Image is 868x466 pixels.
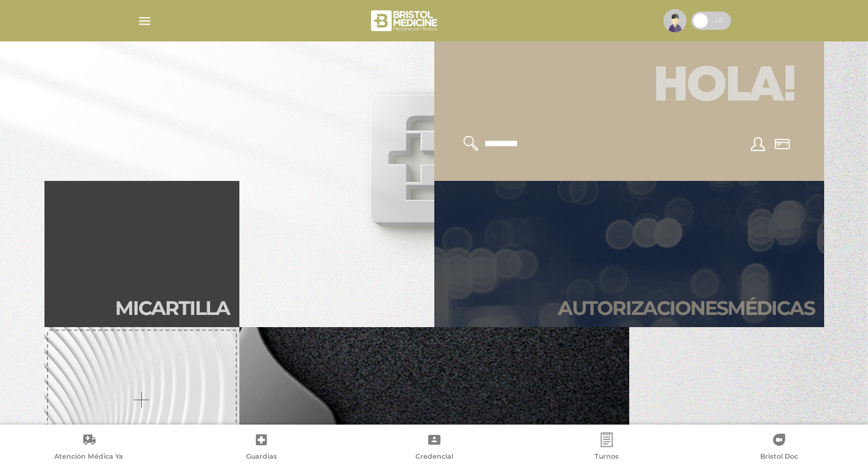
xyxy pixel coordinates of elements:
[44,181,239,327] a: Micartilla
[558,297,814,320] h2: Autori zaciones médicas
[246,452,277,463] span: Guardias
[520,432,693,464] a: Turnos
[760,452,798,463] span: Bristol Doc
[693,432,866,464] a: Bristol Doc
[137,13,152,29] img: Cober_menu-lines-white.svg
[595,452,619,463] span: Turnos
[434,181,824,327] a: Autorizacionesmédicas
[54,452,123,463] span: Atención Médica Ya
[2,432,175,464] a: Atención Médica Ya
[348,432,520,464] a: Credencial
[449,53,810,121] h1: Hola!
[415,452,453,463] span: Credencial
[663,9,686,32] img: profile-placeholder.svg
[115,297,230,320] h2: Mi car tilla
[369,6,442,35] img: bristol-medicine-blanco.png
[175,432,347,464] a: Guardias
